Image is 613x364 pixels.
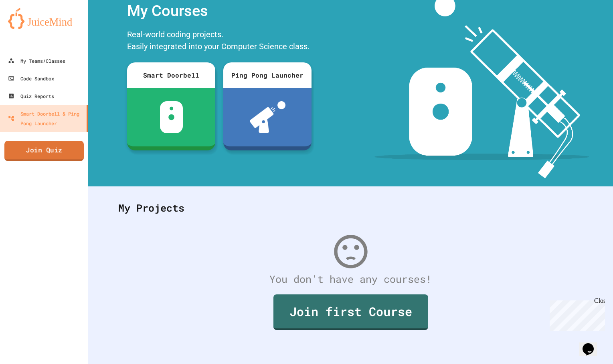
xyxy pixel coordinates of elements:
[160,101,183,133] img: sdb-white.svg
[579,332,605,356] iframe: chat widget
[110,192,591,224] div: My Projects
[8,8,80,29] img: logo-orange.svg
[3,3,55,51] div: Chat with us now!Close
[546,297,605,331] iframe: chat widget
[127,62,215,88] div: Smart Doorbell
[110,272,591,287] div: You don't have any courses!
[273,294,428,330] a: Join first Course
[8,56,65,66] div: My Teams/Classes
[223,62,312,88] div: Ping Pong Launcher
[123,26,316,56] div: Real-world coding projects. Easily integrated into your Computer Science class.
[8,74,54,83] div: Code Sandbox
[4,141,84,161] a: Join Quiz
[8,91,54,101] div: Quiz Reports
[250,101,285,133] img: ppl-with-ball.png
[8,109,83,128] div: Smart Doorbell & Ping Pong Launcher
